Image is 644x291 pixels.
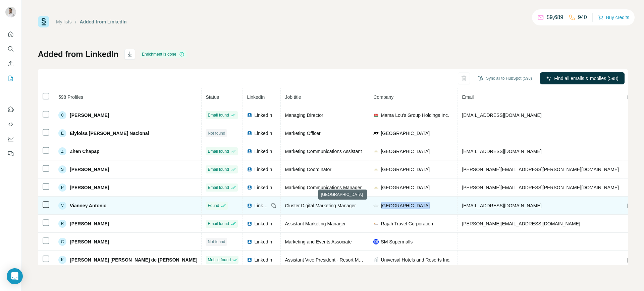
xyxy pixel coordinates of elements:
span: Assistant Vice President - Resort Marketing and Business Development [285,257,434,263]
span: Zhen Chapap [70,148,100,155]
img: LinkedIn logo [247,131,252,136]
span: LinkedIn [254,202,269,209]
span: Vianney Antonio [70,202,107,209]
span: Email [462,94,474,100]
button: Search [5,43,16,55]
div: C [58,238,66,246]
span: Marketing Communications Manager [285,185,362,190]
span: Marketing Officer [285,131,320,136]
img: LinkedIn logo [247,257,252,263]
img: Surfe Logo [38,16,49,27]
div: P [58,184,66,192]
img: company-logo [373,113,379,118]
span: Marketing Communications Assistant [285,149,362,154]
span: Marketing and Events Associate [285,239,352,244]
span: Universal Hotels and Resorts Inc. [381,257,450,263]
div: S [58,165,66,173]
span: SM Supermalls [381,238,413,245]
button: Use Surfe on LinkedIn [5,103,16,116]
span: 598 Profiles [58,94,83,100]
span: Assistant Marketing Manager [285,221,345,226]
span: Status [206,94,219,100]
div: V [58,202,66,210]
button: My lists [5,72,16,84]
img: company-logo [373,185,379,190]
button: Buy credits [598,13,629,22]
span: Not found [208,130,225,136]
span: Company [373,94,393,100]
span: [EMAIL_ADDRESS][DOMAIN_NAME] [462,203,541,208]
span: Email found [208,185,229,191]
img: LinkedIn logo [247,167,252,172]
span: Email found [208,221,229,227]
span: Email found [208,166,229,172]
div: K [58,256,66,264]
img: company-logo [373,239,379,244]
div: Z [58,147,66,155]
span: Find all emails & mobiles (598) [554,75,618,82]
span: [PERSON_NAME] [70,238,109,245]
span: [PERSON_NAME][EMAIL_ADDRESS][PERSON_NAME][DOMAIN_NAME] [462,185,619,190]
span: [PERSON_NAME][EMAIL_ADDRESS][PERSON_NAME][DOMAIN_NAME] [462,167,619,172]
button: Feedback [5,148,16,160]
span: [GEOGRAPHIC_DATA] [381,184,430,191]
span: [PERSON_NAME] [70,166,109,173]
button: Use Surfe API [5,118,16,130]
span: Rajah Travel Corporation [381,220,433,227]
img: LinkedIn logo [247,239,252,244]
div: Enrichment is done [140,50,186,58]
img: company-logo [373,149,379,154]
img: LinkedIn logo [247,149,252,154]
span: Job title [285,94,301,100]
span: Cluster Digital Marketing Manager [285,203,356,208]
div: Added from LinkedIn [80,18,127,25]
span: [GEOGRAPHIC_DATA] [381,166,430,173]
img: LinkedIn logo [247,113,252,118]
div: E [58,129,66,137]
div: Open Intercom Messenger [7,268,23,284]
button: Find all emails & mobiles (598) [540,72,625,84]
img: company-logo [373,131,379,136]
span: [EMAIL_ADDRESS][DOMAIN_NAME] [462,149,541,154]
span: Found [208,203,219,209]
span: [GEOGRAPHIC_DATA] [381,202,430,209]
img: company-logo [373,167,379,172]
span: [GEOGRAPHIC_DATA] [381,130,430,137]
span: [EMAIL_ADDRESS][DOMAIN_NAME] [462,113,541,118]
img: company-logo [373,204,379,206]
span: Email found [208,148,229,154]
span: Mama Lou's Group Holdings Inc. [381,112,449,119]
img: LinkedIn logo [247,185,252,190]
span: Email found [208,112,229,118]
span: Not found [208,239,225,245]
span: LinkedIn [254,257,272,263]
span: Mobile [627,94,641,100]
span: Elyloisa [PERSON_NAME] Nacional [70,130,149,137]
img: company-logo [373,221,379,226]
span: LinkedIn [254,184,272,191]
span: [GEOGRAPHIC_DATA] [381,148,430,155]
span: [PERSON_NAME][EMAIL_ADDRESS][DOMAIN_NAME] [462,221,580,226]
span: [PERSON_NAME] [PERSON_NAME] de [PERSON_NAME] [70,257,197,263]
li: / [75,18,76,25]
img: LinkedIn logo [247,203,252,208]
span: Marketing Coordinator [285,167,331,172]
a: My lists [56,19,72,24]
span: LinkedIn [254,238,272,245]
div: C [58,111,66,119]
span: LinkedIn [254,148,272,155]
h1: Added from LinkedIn [38,49,118,60]
div: R [58,220,66,228]
span: LinkedIn [254,220,272,227]
img: LinkedIn logo [247,221,252,226]
span: LinkedIn [254,166,272,173]
span: [PERSON_NAME] [70,220,109,227]
span: LinkedIn [254,112,272,119]
span: [PERSON_NAME] [70,184,109,191]
img: Avatar [5,7,16,17]
span: [PERSON_NAME] [70,112,109,119]
button: Dashboard [5,133,16,145]
span: LinkedIn [247,94,265,100]
button: Enrich CSV [5,58,16,70]
p: 940 [578,13,587,21]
